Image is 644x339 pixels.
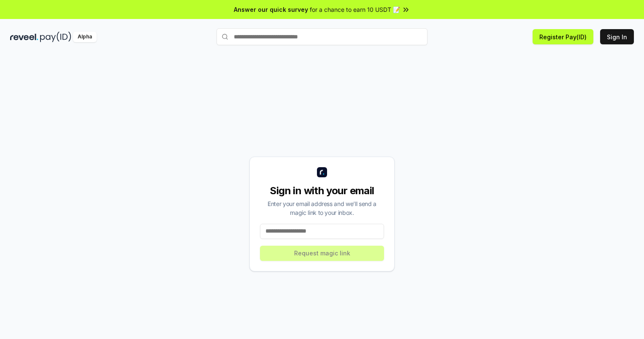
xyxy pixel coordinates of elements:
span: for a chance to earn 10 USDT 📝 [310,5,400,14]
div: Alpha [73,32,97,42]
div: Sign in with your email [260,184,384,198]
img: logo_small [317,167,327,177]
div: Enter your email address and we’ll send a magic link to your inbox. [260,199,384,217]
img: reveel_dark [10,32,38,42]
span: Answer our quick survey [234,5,308,14]
button: Sign In [600,29,634,44]
img: pay_id [40,32,71,42]
button: Register Pay(ID) [533,29,593,44]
